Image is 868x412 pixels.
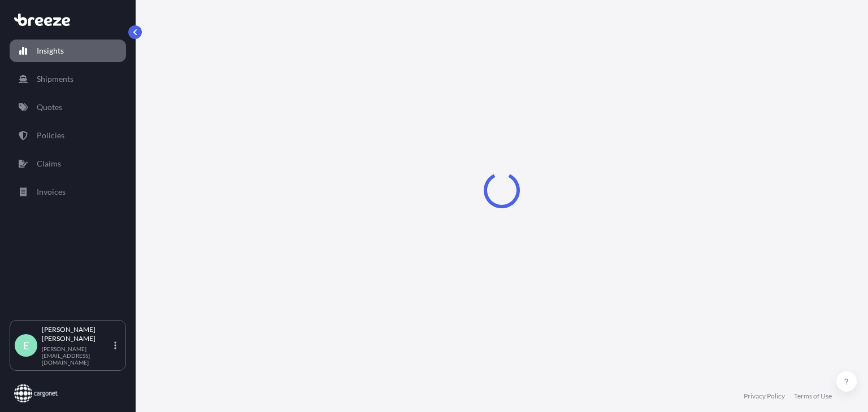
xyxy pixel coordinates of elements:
a: Policies [10,124,126,147]
p: Quotes [37,102,62,113]
a: Insights [10,40,126,62]
img: organization-logo [14,384,58,402]
a: Claims [10,152,126,175]
a: Shipments [10,68,126,90]
p: Policies [37,130,64,141]
a: Quotes [10,96,126,119]
a: Invoices [10,181,126,203]
p: Claims [37,158,61,169]
a: Privacy Policy [744,392,785,401]
p: [PERSON_NAME] [PERSON_NAME] [42,325,112,343]
span: E [23,340,29,351]
a: Terms of Use [794,392,832,401]
p: [PERSON_NAME][EMAIL_ADDRESS][DOMAIN_NAME] [42,345,112,366]
p: Insights [37,45,64,56]
p: Shipments [37,73,73,85]
p: Invoices [37,186,66,198]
